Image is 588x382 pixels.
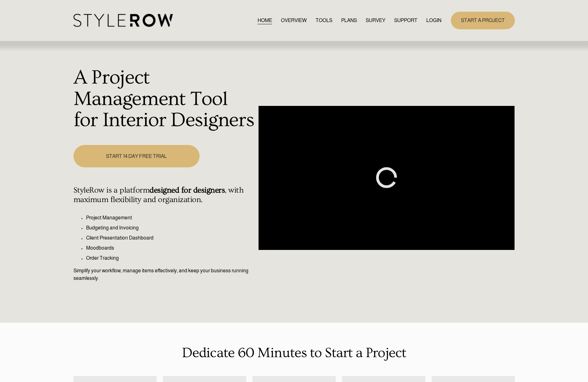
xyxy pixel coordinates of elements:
[73,267,255,282] p: Simplify your workflow, manage items effectively, and keep your business running seamlessly.
[73,14,173,27] img: StyleRow
[149,186,225,195] strong: designed for designers
[86,234,255,242] p: Client Presentation Dashboard
[341,16,357,25] a: PLANS
[394,16,417,25] a: folder dropdown
[73,186,255,205] h4: StyleRow is a platform , with maximum flexibility and organization.
[73,67,255,131] h1: A Project Management Tool for Interior Designers
[426,16,441,25] a: LOGIN
[394,17,417,24] span: SUPPORT
[86,214,255,222] p: Project Management
[258,16,272,25] a: HOME
[73,342,515,363] p: Dedicate 60 Minutes to Start a Project
[366,16,385,25] a: SURVEY
[281,16,307,25] a: OVERVIEW
[86,244,255,252] p: Moodboards
[86,254,255,262] p: Order Tracking
[73,145,200,167] a: START 14 DAY FREE TRIAL
[86,224,255,232] p: Budgeting and Invoicing
[451,12,515,29] a: START A PROJECT
[316,16,332,25] a: TOOLS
